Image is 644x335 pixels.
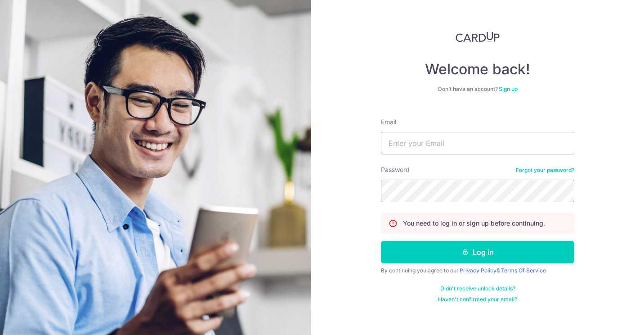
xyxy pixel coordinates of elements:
[381,132,574,154] input: Enter your Email
[381,267,574,274] div: By continuing you agree to our &
[381,86,574,93] div: Don’t have an account?
[381,60,574,78] h4: Welcome back!
[440,285,515,292] a: Didn't receive unlock details?
[516,167,574,174] a: Forgot your password?
[438,296,517,303] a: Haven't confirmed your email?
[381,118,396,127] label: Email
[460,267,496,274] a: Privacy Policy
[501,267,546,274] a: Terms Of Service
[456,32,500,42] img: CardUp Logo
[499,86,518,92] a: Sign up
[381,241,574,263] button: Log in
[381,165,410,174] label: Password
[403,219,545,228] p: You need to log in or sign up before continuing.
